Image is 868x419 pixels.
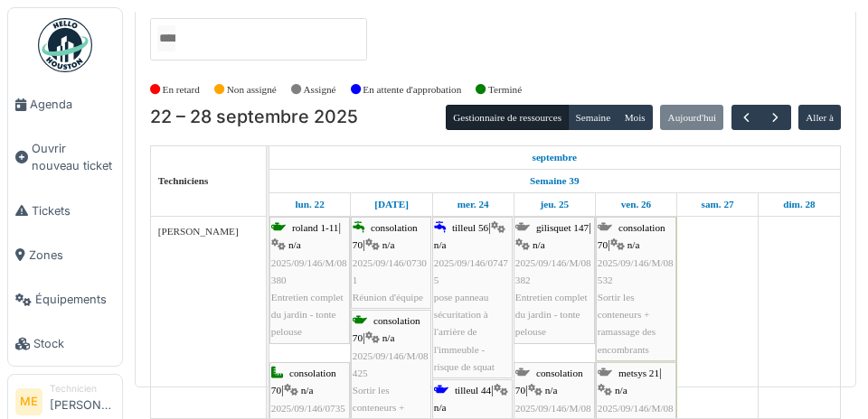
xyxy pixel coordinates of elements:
[617,193,656,216] a: 26 septembre 2025
[598,222,665,250] span: consolation 70
[515,257,591,285] span: 2025/09/146/M/08382
[35,291,115,308] span: Équipements
[271,292,344,337] span: Entretien complet du jardin - tonte pelouse
[434,239,447,250] span: n/a
[660,105,723,130] button: Aujourd'hui
[535,193,573,216] a: 25 septembre 2025
[8,321,122,366] a: Stock
[370,193,413,216] a: 23 septembre 2025
[271,368,336,396] span: consolation 70
[627,239,640,250] span: n/a
[8,82,122,126] a: Agenda
[760,105,790,131] button: Suivant
[30,96,115,113] span: Agenda
[271,257,347,285] span: 2025/09/146/M/08380
[382,239,395,250] span: n/a
[353,257,427,285] span: 2025/09/146/07301
[304,82,336,98] label: Assigné
[292,222,338,233] span: roland 1-11
[288,239,301,250] span: n/a
[488,82,522,98] label: Terminé
[8,189,122,233] a: Tickets
[778,193,819,216] a: 28 septembre 2025
[150,107,358,128] h2: 22 – 28 septembre 2025
[290,193,328,216] a: 22 septembre 2025
[33,335,115,352] span: Stock
[545,385,558,396] span: n/a
[158,175,209,186] span: Techniciens
[15,388,42,415] li: ME
[32,202,115,219] span: Tickets
[434,219,511,376] div: |
[382,332,395,343] span: n/a
[455,385,491,396] span: tilleul 44
[568,105,618,130] button: Semaine
[38,18,92,72] img: Badge_color-CXgf-gQk.svg
[353,219,429,306] div: |
[453,193,494,216] a: 24 septembre 2025
[363,82,461,98] label: En attente d'approbation
[8,126,122,188] a: Ouvrir nouveau ticket
[163,82,200,98] label: En retard
[29,247,115,264] span: Zones
[353,222,418,250] span: consolation 70
[615,385,627,396] span: n/a
[227,82,277,98] label: Non assigné
[301,385,314,396] span: n/a
[157,25,175,51] input: Tous
[434,402,447,413] span: n/a
[32,140,115,174] span: Ouvrir nouveau ticket
[731,105,761,131] button: Précédent
[598,219,675,358] div: |
[515,368,583,396] span: consolation 70
[515,219,593,340] div: |
[271,219,348,340] div: |
[8,233,122,277] a: Zones
[697,193,739,216] a: 27 septembre 2025
[353,350,429,378] span: 2025/09/146/M/08425
[353,315,420,343] span: consolation 70
[434,257,508,285] span: 2025/09/146/07475
[617,105,653,130] button: Mois
[536,222,589,233] span: gilisquet 147
[8,277,122,321] a: Équipements
[533,239,545,250] span: n/a
[618,368,659,378] span: metsys 21
[434,292,495,372] span: pose panneau sécuritation à l'arrière de l'immeuble - risque de squat
[515,292,588,337] span: Entretien complet du jardin - tonte pelouse
[598,257,674,285] span: 2025/09/146/M/08532
[158,226,239,237] span: [PERSON_NAME]
[353,292,423,303] span: Réunion d'équipe
[528,146,582,169] a: 22 septembre 2025
[798,105,841,130] button: Aller à
[598,292,656,355] span: Sortir les conteneurs + ramassage des encombrants
[452,222,488,233] span: tilleul 56
[525,170,583,192] a: Semaine 39
[50,382,115,396] div: Technicien
[446,105,569,130] button: Gestionnaire de ressources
